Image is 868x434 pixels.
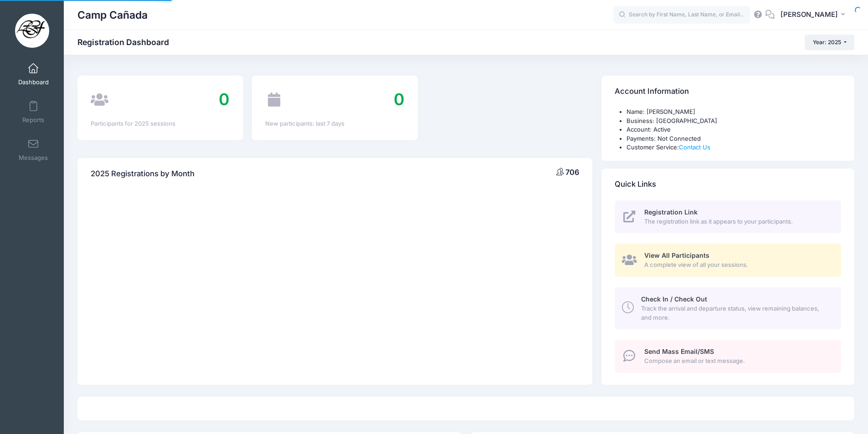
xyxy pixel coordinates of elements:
[813,39,841,46] span: Year: 2025
[91,119,230,128] div: Participants for 2025 sessions
[644,357,831,366] span: Compose an email or text message.
[644,208,698,216] span: Registration Link
[805,35,854,50] button: Year: 2025
[615,200,841,234] a: Registration Link The registration link as it appears to your participants.
[627,134,841,143] li: Payments: Not Connected
[77,5,148,26] h1: Camp Cañada
[775,5,854,26] button: [PERSON_NAME]
[641,295,707,303] span: Check In / Check Out
[615,79,689,105] h4: Account Information
[18,78,49,86] span: Dashboard
[644,347,714,355] span: Send Mass Email/SMS
[615,171,656,197] h4: Quick Links
[265,119,404,128] div: New participants: last 7 days
[644,217,831,226] span: The registration link as it appears to your participants.
[91,161,195,187] h4: 2025 Registrations by Month
[627,117,841,126] li: Business: [GEOGRAPHIC_DATA]
[394,89,405,109] span: 0
[77,37,177,47] h1: Registration Dashboard
[12,58,55,90] a: Dashboard
[565,168,579,177] span: 706
[219,89,230,109] span: 0
[627,143,841,152] li: Customer Service:
[679,143,710,151] a: Contact Us
[22,116,44,124] span: Reports
[644,260,831,270] span: A complete view of all your sessions.
[615,244,841,277] a: View All Participants A complete view of all your sessions.
[613,6,750,24] input: Search by First Name, Last Name, or Email...
[615,287,841,329] a: Check In / Check Out Track the arrival and departure status, view remaining balances, and more.
[12,96,55,128] a: Reports
[641,304,831,322] span: Track the arrival and departure status, view remaining balances, and more.
[19,154,48,162] span: Messages
[627,125,841,134] li: Account: Active
[15,14,49,48] img: Camp Cañada
[615,340,841,373] a: Send Mass Email/SMS Compose an email or text message.
[781,10,838,20] span: [PERSON_NAME]
[644,251,709,259] span: View All Participants
[12,134,55,166] a: Messages
[627,107,841,117] li: Name: [PERSON_NAME]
